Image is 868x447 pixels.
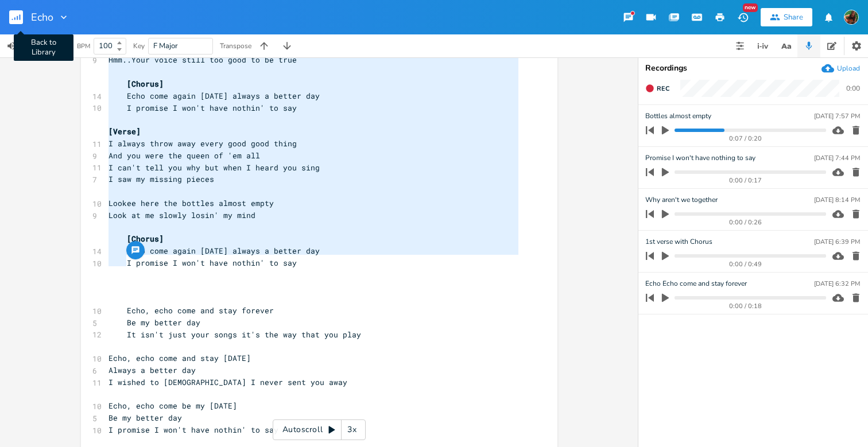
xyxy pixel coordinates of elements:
[153,41,178,51] span: F Major
[108,126,141,137] span: [Verse]
[645,64,861,72] div: Recordings
[108,246,320,256] span: Echo come again [DATE] always a better day
[108,305,274,316] span: Echo, echo come and stay forever
[645,153,755,164] span: Promise I won't have nothing to say
[127,234,164,244] span: [Chorus]
[31,12,53,22] span: Echo
[844,10,859,25] img: Susan Rowe
[108,425,278,435] span: I promise I won't have nothin' to say
[665,135,826,142] div: 0:07 / 0:20
[814,281,860,287] div: [DATE] 6:32 PM
[821,62,860,75] button: Upload
[108,413,182,423] span: Be my better day
[108,210,255,220] span: Look at me slowly losin' my mind
[108,401,237,411] span: Echo, echo come be my [DATE]
[743,3,758,12] div: New
[814,155,860,161] div: [DATE] 7:44 PM
[108,329,361,340] span: It isn't just your songs it's the way that you play
[220,42,251,49] div: Transpose
[761,8,812,26] button: Share
[814,197,860,203] div: [DATE] 8:14 PM
[108,55,297,65] span: Hmm..Your voice still too good to be true
[77,43,90,49] div: BPM
[127,79,164,89] span: [Chorus]
[665,261,826,267] div: 0:00 / 0:49
[342,419,362,440] div: 3x
[108,365,196,375] span: Always a better day
[665,177,826,184] div: 0:00 / 0:17
[641,79,674,98] button: Rec
[665,219,826,226] div: 0:00 / 0:26
[657,84,669,93] span: Rec
[108,150,260,161] span: And you were the queen of 'em all
[846,85,860,92] div: 0:00
[731,7,754,28] button: New
[133,42,145,49] div: Key
[9,3,32,31] button: Back to Library
[784,12,803,22] div: Share
[814,239,860,245] div: [DATE] 6:39 PM
[108,162,320,173] span: I can't tell you why but when I heard you sing
[108,103,297,113] span: I promise I won't have nothin' to say
[108,91,320,101] span: Echo come again [DATE] always a better day
[814,113,860,119] div: [DATE] 7:57 PM
[273,419,366,440] div: Autoscroll
[108,174,214,184] span: I saw my missing pieces
[645,278,747,289] span: Echo Echo come and stay forever
[108,138,297,149] span: I always throw away every good good thing
[645,111,711,122] span: Bottles almost empty
[108,198,274,208] span: Lookee here the bottles almost empty
[645,236,712,247] span: 1st verse with Chorus
[108,258,297,268] span: I promise I won't have nothin' to say
[108,353,251,363] span: Echo, echo come and stay [DATE]
[837,64,860,73] div: Upload
[108,377,347,387] span: I wished to [DEMOGRAPHIC_DATA] I never sent you away
[108,317,200,328] span: Be my better day
[665,303,826,309] div: 0:00 / 0:18
[645,195,718,205] span: Why aren't we together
